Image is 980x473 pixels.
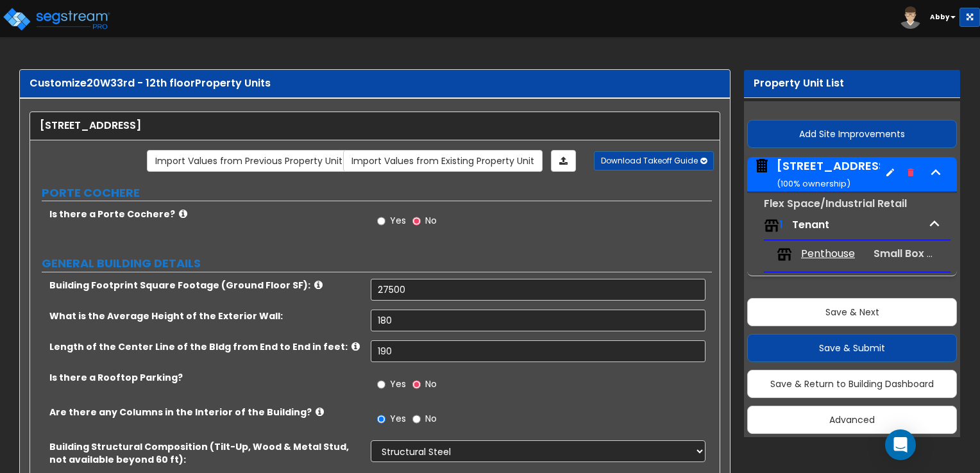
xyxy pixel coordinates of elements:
[390,412,406,425] span: Yes
[747,370,957,398] button: Save & Return to Building Dashboard
[343,150,543,172] a: Import the dynamic attribute values from existing properties.
[49,208,361,220] label: Is there a Porte Cochere?
[314,280,323,290] i: click for more info!
[594,151,714,170] button: Download Takeoff Guide
[377,412,385,426] input: Yes
[792,217,829,232] span: Tenant
[377,214,385,228] input: Yes
[425,214,437,227] span: No
[801,247,855,261] span: Penthouse
[601,155,698,166] span: Download Takeoff Guide
[390,378,406,390] span: Yes
[49,310,361,322] label: What is the Average Height of the Exterior Wall:
[147,150,351,172] a: Import the dynamic attribute values from previous properties.
[777,158,891,190] div: [STREET_ADDRESS]
[377,378,385,392] input: Yes
[49,406,361,419] label: Are there any Columns in the Interior of the Building?
[30,76,720,91] div: Customize Property Units
[390,214,406,227] span: Yes
[551,150,576,172] a: Import the dynamic attributes value through Excel sheet
[42,255,712,272] label: GENERAL BUILDING DETAILS
[764,218,779,233] img: tenants.png
[747,120,957,148] button: Add Site Improvements
[425,378,437,390] span: No
[49,440,361,466] label: Building Structural Composition (Tilt-Up, Wood & Metal Stud, not available beyond 60 ft):
[747,406,957,434] button: Advanced
[412,378,421,392] input: No
[930,12,949,22] b: Abby
[49,279,361,292] label: Building Footprint Square Footage (Ground Floor SF):
[747,334,957,362] button: Save & Submit
[899,6,922,29] img: avatar.png
[351,342,360,351] i: click for more info!
[40,119,710,133] div: [STREET_ADDRESS]
[754,76,950,91] div: Property Unit List
[747,298,957,326] button: Save & Next
[764,196,907,211] small: Flex Space/Industrial Retail
[87,76,195,90] span: 20W33rd - 12th floor
[2,6,111,32] img: logo_pro_r.png
[412,412,421,426] input: No
[754,158,880,190] span: 20 W 33rd Street
[754,158,770,174] img: building.svg
[777,247,792,262] img: tenants.png
[779,217,783,232] span: 1
[49,340,361,353] label: Length of the Center Line of the Bldg from End to End in feet:
[777,178,850,190] small: ( 100 % ownership)
[49,371,361,384] label: Is there a Rooftop Parking?
[412,214,421,228] input: No
[42,185,712,201] label: PORTE COCHERE
[316,407,324,417] i: click for more info!
[179,209,187,219] i: click for more info!
[425,412,437,425] span: No
[885,429,916,460] div: Open Intercom Messenger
